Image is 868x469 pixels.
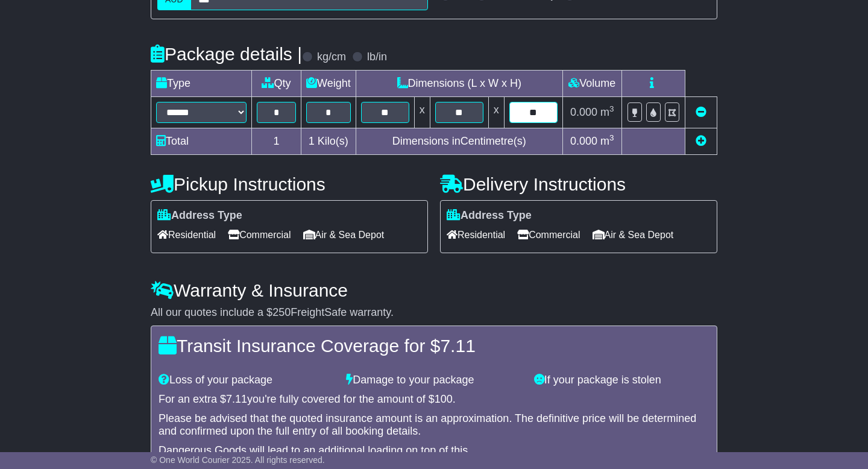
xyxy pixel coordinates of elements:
a: Remove this item [696,106,706,118]
h4: Pickup Instructions [151,174,428,194]
span: 0.000 [570,135,597,147]
td: Weight [301,71,356,97]
sup: 3 [609,104,614,113]
label: Address Type [447,209,532,222]
h4: Warranty & Insurance [151,280,717,300]
span: Air & Sea Depot [303,225,385,244]
td: x [488,97,504,128]
div: Dangerous Goods will lead to an additional loading on top of this. [159,444,709,458]
span: 0.000 [570,106,597,118]
h4: Package details | [151,44,302,64]
div: All our quotes include a $ FreightSafe warranty. [151,306,717,319]
span: 250 [272,306,291,318]
td: Volume [562,71,621,97]
span: m [600,106,614,118]
h4: Transit Insurance Coverage for $ [159,336,709,356]
td: Qty [252,71,301,97]
td: Dimensions (L x W x H) [356,71,562,97]
label: lb/in [367,51,387,64]
h4: Delivery Instructions [440,174,717,194]
span: Commercial [228,225,291,244]
td: 1 [252,128,301,155]
div: Please be advised that the quoted insurance amount is an approximation. The definitive price will... [159,412,709,438]
td: Dimensions in Centimetre(s) [356,128,562,155]
span: 7.11 [226,393,247,405]
span: m [600,135,614,147]
div: For an extra $ you're fully covered for the amount of $ . [159,393,709,406]
span: Air & Sea Depot [593,225,674,244]
span: © One World Courier 2025. All rights reserved. [151,455,325,465]
span: Commercial [517,225,580,244]
div: Damage to your package [340,374,527,387]
td: Type [151,71,252,97]
span: 1 [309,135,315,147]
sup: 3 [609,133,614,142]
div: Loss of your package [153,374,340,387]
a: Add new item [696,135,706,147]
div: If your package is stolen [528,374,715,387]
td: x [414,97,430,128]
span: Residential [447,225,505,244]
span: 100 [435,393,453,405]
span: 7.11 [440,336,475,356]
td: Kilo(s) [301,128,356,155]
span: Residential [157,225,216,244]
td: Total [151,128,252,155]
label: Address Type [157,209,242,222]
label: kg/cm [317,51,346,64]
